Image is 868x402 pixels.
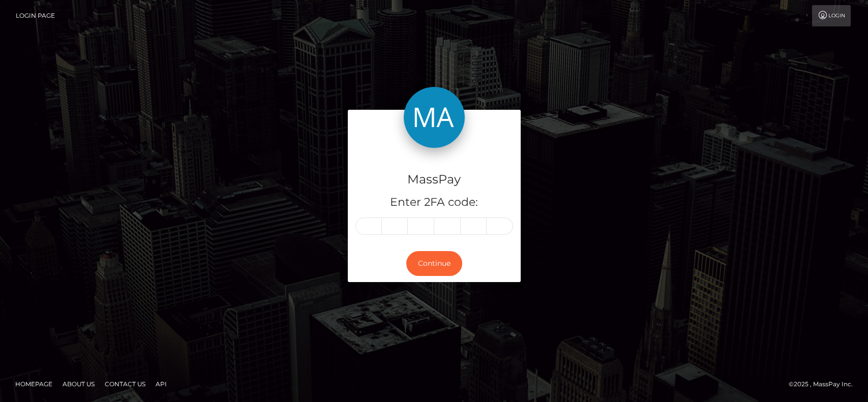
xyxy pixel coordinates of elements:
[406,251,462,276] button: Continue
[152,376,171,392] a: API
[812,5,851,26] a: Login
[355,195,513,210] h5: Enter 2FA code:
[58,376,99,392] a: About Us
[16,5,55,26] a: Login Page
[11,376,56,392] a: Homepage
[355,171,513,189] h4: MassPay
[101,376,149,392] a: Contact Us
[404,87,465,148] img: MassPay
[789,379,860,390] div: © 2025 , MassPay Inc.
